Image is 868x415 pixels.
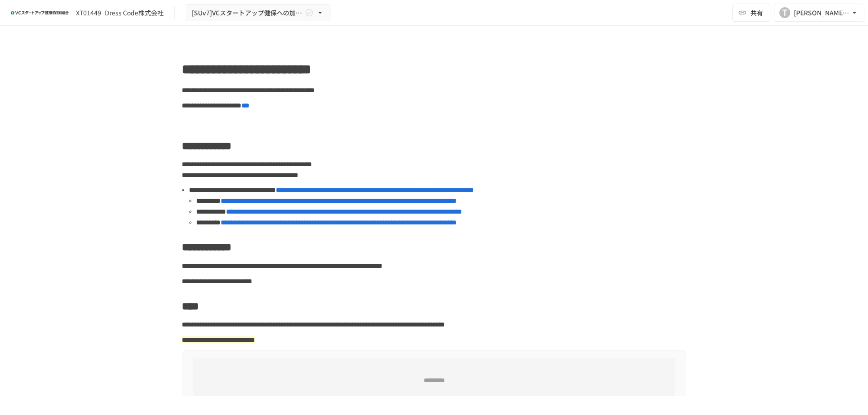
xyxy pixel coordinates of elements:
[192,7,303,19] span: [SUv7]VCスタートアップ健保への加入申請手続き
[732,4,770,22] button: 共有
[774,4,864,22] button: T[PERSON_NAME][EMAIL_ADDRESS][DOMAIN_NAME]
[794,7,850,19] div: [PERSON_NAME][EMAIL_ADDRESS][DOMAIN_NAME]
[779,7,790,18] div: T
[11,5,69,20] img: ZDfHsVrhrXUoWEWGWYf8C4Fv4dEjYTEDCNvmL73B7ox
[76,8,164,18] div: XT01449_Dress Code株式会社
[186,4,330,22] button: [SUv7]VCスタートアップ健保への加入申請手続き
[750,8,763,18] span: 共有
